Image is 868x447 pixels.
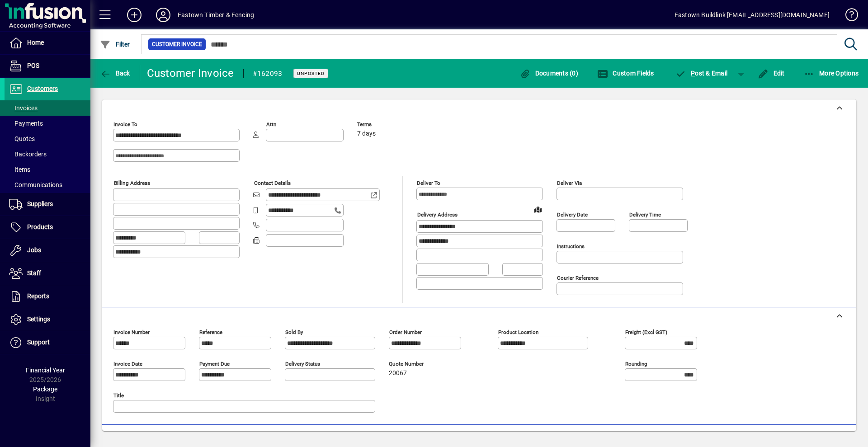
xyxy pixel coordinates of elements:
a: Support [5,331,90,354]
span: Financial Year [26,367,65,374]
span: Customers [27,85,58,92]
span: Products [27,223,53,231]
span: Support [27,339,50,346]
mat-label: Product location [498,329,538,335]
div: Customer Invoice [147,66,234,80]
a: Payments [5,116,90,131]
span: Customer Invoice [152,40,202,49]
a: Quotes [5,131,90,146]
mat-label: Freight (excl GST) [625,329,667,335]
span: Jobs [27,246,41,254]
a: Staff [5,262,90,285]
mat-label: Instructions [557,243,585,249]
a: Invoices [5,100,90,116]
button: Add [120,7,149,23]
span: ost & Email [675,70,728,77]
mat-label: Delivery date [557,212,588,218]
a: Home [5,32,90,54]
mat-label: Title [113,392,124,399]
button: Profile [149,7,178,23]
button: Filter [98,36,132,52]
a: Jobs [5,239,90,262]
a: Reports [5,285,90,308]
span: Package [33,386,57,393]
a: View on map [531,202,545,216]
button: Edit [755,65,787,81]
mat-label: Invoice date [113,361,142,367]
span: P [691,70,695,77]
button: Post & Email [671,65,732,81]
span: Documents (0) [519,70,578,77]
div: Eastown Timber & Fencing [178,8,254,22]
span: Edit [758,70,785,77]
mat-label: Attn [266,121,276,127]
a: Suppliers [5,193,90,216]
span: Items [9,166,30,173]
div: #162093 [253,66,283,81]
a: POS [5,55,90,77]
mat-label: Order number [389,329,422,335]
span: 7 days [357,130,376,137]
mat-label: Invoice To [113,121,137,127]
mat-label: Rounding [625,361,647,367]
span: Home [27,39,44,46]
span: Communications [9,181,62,188]
button: Custom Fields [595,65,656,81]
span: 20067 [389,370,407,377]
span: Filter [100,41,130,48]
mat-label: Reference [199,329,222,335]
span: Back [100,70,130,77]
mat-label: Sold by [285,329,303,335]
span: More Options [804,70,859,77]
mat-label: Delivery status [285,361,320,367]
span: Invoices [9,104,38,112]
button: Documents (0) [517,65,580,81]
span: Custom Fields [597,70,654,77]
button: Back [98,65,132,81]
span: POS [27,62,39,69]
mat-label: Invoice number [113,329,150,335]
mat-label: Courier Reference [557,275,599,281]
span: Staff [27,269,41,277]
span: Backorders [9,151,47,158]
a: Knowledge Base [839,2,857,31]
mat-label: Payment due [199,361,230,367]
a: Products [5,216,90,239]
span: Settings [27,315,50,323]
a: Communications [5,177,90,193]
mat-label: Deliver To [417,180,440,186]
span: Suppliers [27,200,53,207]
span: Reports [27,292,49,300]
a: Items [5,162,90,177]
button: More Options [802,65,861,81]
span: Unposted [297,71,325,76]
span: Quote number [389,361,443,367]
div: Eastown Buildlink [EMAIL_ADDRESS][DOMAIN_NAME] [675,8,830,22]
a: Settings [5,308,90,331]
a: Backorders [5,146,90,162]
span: Quotes [9,135,35,142]
span: Payments [9,120,43,127]
mat-label: Deliver via [557,180,582,186]
mat-label: Delivery time [629,212,661,218]
span: Terms [357,122,411,127]
app-page-header-button: Back [90,65,140,81]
